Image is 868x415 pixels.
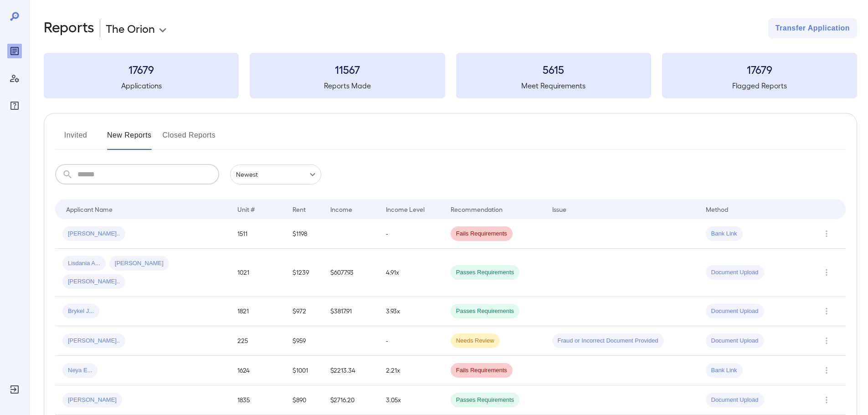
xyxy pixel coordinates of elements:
[768,18,857,38] button: Transfer Application
[7,44,22,58] div: Reports
[62,337,125,345] span: [PERSON_NAME]..
[456,62,651,77] h3: 5615
[379,385,443,415] td: 3.05x
[109,259,169,268] span: [PERSON_NAME]
[819,304,834,318] button: Row Actions
[293,204,307,215] div: Rent
[285,297,323,326] td: $972
[62,259,106,268] span: Lisdania A...
[250,62,445,77] h3: 11567
[285,249,323,297] td: $1239
[819,265,834,280] button: Row Actions
[285,385,323,415] td: $890
[230,326,286,356] td: 225
[386,204,425,215] div: Income Level
[44,80,239,91] h5: Applications
[62,366,98,375] span: Neya E...
[451,366,513,375] span: Fails Requirements
[106,21,155,36] p: The Orion
[706,204,728,215] div: Method
[44,62,239,77] h3: 17679
[706,230,743,238] span: Bank Link
[451,268,519,277] span: Passes Requirements
[451,204,503,215] div: Recommendation
[62,307,99,316] span: Brykel J...
[62,230,125,238] span: [PERSON_NAME]..
[379,297,443,326] td: 3.93x
[44,53,857,98] summary: 17679Applications11567Reports Made5615Meet Requirements17679Flagged Reports
[62,396,122,405] span: [PERSON_NAME]
[706,268,764,277] span: Document Upload
[456,80,651,91] h5: Meet Requirements
[379,326,443,356] td: -
[66,204,113,215] div: Applicant Name
[662,80,857,91] h5: Flagged Reports
[237,204,255,215] div: Unit #
[379,219,443,249] td: -
[552,204,567,215] div: Issue
[7,71,22,86] div: Manage Users
[819,393,834,407] button: Row Actions
[706,337,764,345] span: Document Upload
[62,277,125,286] span: [PERSON_NAME]..
[230,164,321,184] div: Newest
[819,363,834,378] button: Row Actions
[250,80,445,91] h5: Reports Made
[330,204,352,215] div: Income
[323,356,379,385] td: $2213.34
[44,18,94,38] h2: Reports
[230,219,286,249] td: 1511
[285,356,323,385] td: $1001
[285,326,323,356] td: $959
[379,249,443,297] td: 4.91x
[819,226,834,241] button: Row Actions
[451,396,519,405] span: Passes Requirements
[7,382,22,397] div: Log Out
[107,128,152,150] button: New Reports
[379,356,443,385] td: 2.21x
[451,230,513,238] span: Fails Requirements
[451,307,519,316] span: Passes Requirements
[7,98,22,113] div: FAQ
[163,128,216,150] button: Closed Reports
[323,249,379,297] td: $6077.93
[662,62,857,77] h3: 17679
[552,337,664,345] span: Fraud or Incorrect Document Provided
[451,337,500,345] span: Needs Review
[706,307,764,316] span: Document Upload
[230,297,286,326] td: 1821
[323,297,379,326] td: $3817.91
[706,366,743,375] span: Bank Link
[819,333,834,348] button: Row Actions
[285,219,323,249] td: $1198
[230,249,286,297] td: 1021
[706,396,764,405] span: Document Upload
[323,385,379,415] td: $2716.20
[230,356,286,385] td: 1624
[230,385,286,415] td: 1835
[55,128,96,150] button: Invited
